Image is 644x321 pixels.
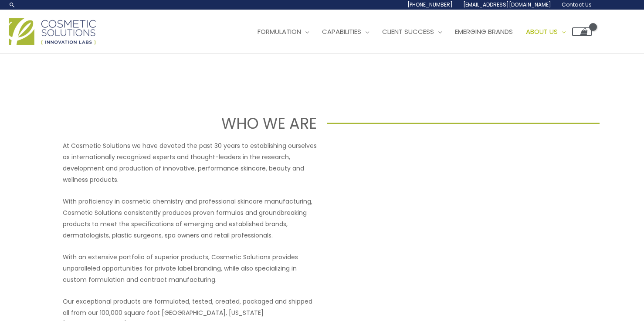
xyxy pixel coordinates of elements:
[455,27,513,36] span: Emerging Brands
[44,113,317,134] h1: WHO WE ARE
[562,1,592,8] span: Contact Us
[63,140,317,185] p: At Cosmetic Solutions we have devoted the past 30 years to establishing ourselves as internationa...
[376,19,448,45] a: Client Success
[315,19,376,45] a: Capabilities
[519,19,572,45] a: About Us
[9,18,96,45] img: Cosmetic Solutions Logo
[322,27,361,36] span: Capabilities
[382,27,434,36] span: Client Success
[251,19,315,45] a: Formulation
[407,1,453,8] span: [PHONE_NUMBER]
[258,27,301,36] span: Formulation
[463,1,551,8] span: [EMAIL_ADDRESS][DOMAIN_NAME]
[63,196,317,241] p: With proficiency in cosmetic chemistry and professional skincare manufacturing, Cosmetic Solution...
[448,19,519,45] a: Emerging Brands
[244,19,592,45] nav: Site Navigation
[327,140,581,283] iframe: Get to know Cosmetic Solutions Private Label Skin Care
[63,251,317,285] p: With an extensive portfolio of superior products, Cosmetic Solutions provides unparalleled opport...
[9,1,16,8] a: Search icon link
[526,27,558,36] span: About Us
[572,27,592,36] a: View Shopping Cart, empty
